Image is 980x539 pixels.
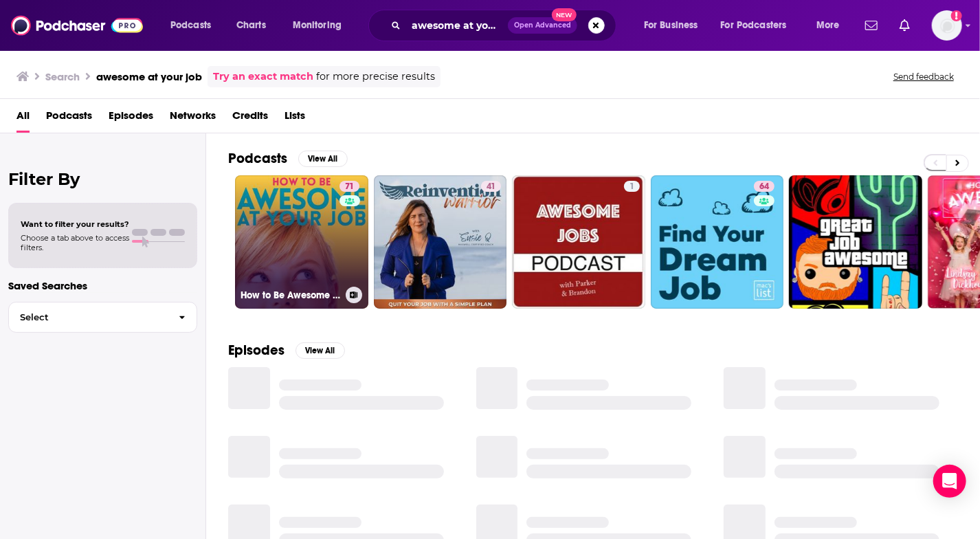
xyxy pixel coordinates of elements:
span: 41 [487,180,495,194]
button: open menu [283,14,359,36]
span: More [816,16,840,35]
button: open menu [161,14,229,36]
a: 41 [374,175,507,309]
span: Select [9,313,168,322]
h2: Podcasts [228,150,287,167]
h3: How to Be Awesome at Your Job [241,289,340,301]
a: 1 [512,175,645,309]
a: 1 [624,181,640,192]
a: Show notifications dropdown [860,14,883,37]
img: User Profile [932,10,962,41]
button: Show profile menu [932,10,962,41]
button: open menu [807,14,857,36]
span: 1 [630,180,634,194]
a: 71How to Be Awesome at Your Job [235,175,368,309]
span: Choose a tab above to access filters. [21,233,129,252]
a: 64 [754,181,775,192]
button: Select [8,302,197,333]
button: View All [296,342,345,359]
span: for more precise results [316,69,435,85]
a: EpisodesView All [228,342,345,359]
svg: Add a profile image [951,10,962,21]
button: Open AdvancedNew [508,17,577,34]
span: For Business [644,16,698,35]
span: New [552,8,577,21]
h3: Search [45,70,80,83]
span: Podcasts [170,16,211,35]
h3: awesome at your job [96,70,202,83]
h2: Filter By [8,169,197,189]
span: Monitoring [293,16,342,35]
input: Search podcasts, credits, & more... [406,14,508,36]
div: Search podcasts, credits, & more... [381,10,630,41]
a: Podcasts [46,104,92,133]
a: Show notifications dropdown [894,14,915,37]
button: View All [298,151,348,167]
a: PodcastsView All [228,150,348,167]
span: 64 [759,180,769,194]
a: Credits [232,104,268,133]
span: Charts [236,16,266,35]
button: open menu [712,14,807,36]
a: 64 [651,175,784,309]
a: Episodes [109,104,153,133]
a: Networks [170,104,216,133]
a: 71 [339,181,359,192]
a: 41 [481,181,501,192]
span: Want to filter your results? [21,219,129,229]
a: Lists [285,104,305,133]
button: open menu [634,14,715,36]
img: Podchaser - Follow, Share and Rate Podcasts [11,12,143,38]
h2: Episodes [228,342,285,359]
span: Open Advanced [514,22,571,29]
a: Charts [227,14,274,36]
span: 71 [345,180,354,194]
span: Logged in as megcassidy [932,10,962,41]
div: Open Intercom Messenger [933,465,966,498]
button: Send feedback [889,71,958,82]
span: For Podcasters [721,16,787,35]
a: Try an exact match [213,69,313,85]
p: Saved Searches [8,279,197,292]
a: All [16,104,30,133]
